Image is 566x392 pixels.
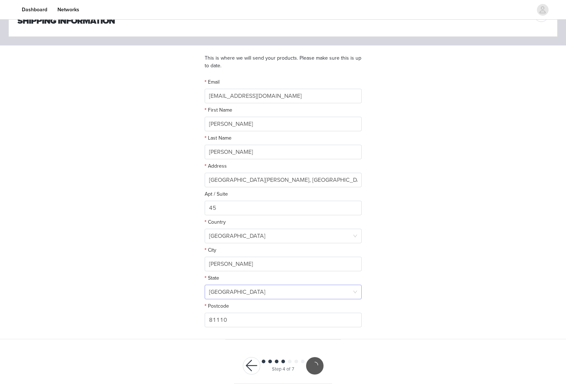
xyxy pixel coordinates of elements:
label: Address [205,163,227,169]
label: Email [205,79,220,85]
label: First Name [205,107,232,113]
div: Step 4 of 7 [272,366,294,373]
i: icon: down [353,234,357,239]
label: Apt / Suite [205,191,228,197]
p: This is where we will send your products. Please make sure this is up to date. [205,54,362,69]
div: Mexico [209,229,265,243]
label: City [205,247,216,253]
label: Country [205,219,226,225]
a: Dashboard [17,1,52,18]
i: icon: down [353,290,357,295]
h1: Shipping Information [17,15,115,28]
div: avatar [539,4,546,16]
label: Postcode [205,303,229,309]
div: Sinaloa [209,285,265,299]
label: Last Name [205,135,232,141]
label: State [205,275,219,281]
a: Networks [53,1,84,18]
